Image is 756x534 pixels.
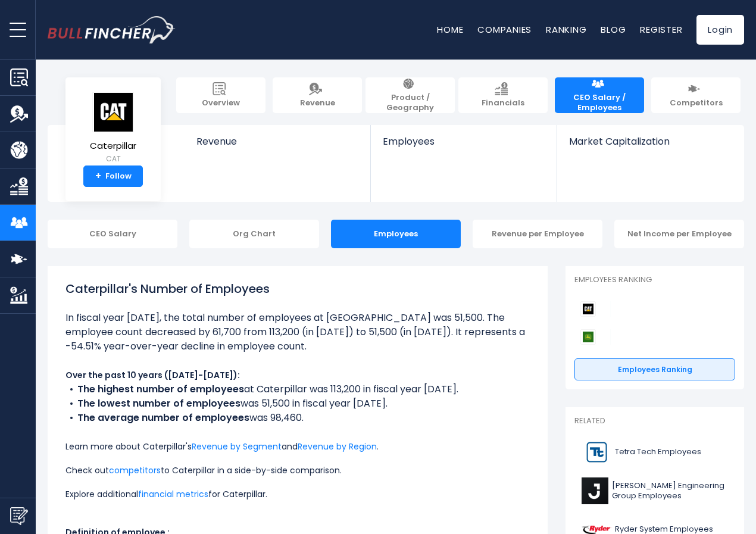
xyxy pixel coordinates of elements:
a: [PERSON_NAME] Engineering Group Employees [574,474,735,507]
a: +Follow [83,165,143,187]
span: Competitors [670,98,723,108]
img: TTEK logo [582,439,611,466]
span: Caterpillar [90,141,136,151]
span: [PERSON_NAME] Engineering Group Employees [612,481,728,501]
li: In fiscal year [DATE], the total number of employees at [GEOGRAPHIC_DATA] was 51,500. The employe... [65,311,530,354]
b: Over the past 10 years ([DATE]-[DATE]): [65,369,240,381]
p: Explore additional for Caterpillar. [65,487,530,501]
img: J logo [582,477,608,504]
div: Net Income per Employee [614,220,744,248]
img: Caterpillar competitors logo [580,301,596,317]
a: Employees [371,125,556,167]
span: Revenue [300,98,335,108]
a: Financials [458,77,548,113]
a: Register [640,23,682,36]
small: CAT [90,154,136,164]
a: Tetra Tech Employees [574,436,735,469]
a: Home [437,23,463,36]
div: Employees [331,220,461,248]
img: Deere & Company competitors logo [580,329,596,345]
p: Related [574,416,735,426]
p: Learn more about Caterpillar's and . [65,439,530,454]
span: Financials [482,98,524,108]
a: Product / Geography [365,77,455,113]
p: Employees Ranking [574,275,735,285]
a: Login [696,15,744,45]
div: Org Chart [189,220,319,248]
a: Revenue by Segment [192,441,282,452]
span: Overview [202,98,240,108]
span: Revenue [196,136,359,147]
p: Check out to Caterpillar in a side-by-side comparison. [65,463,530,477]
a: Revenue [273,77,362,113]
span: CEO Salary / Employees [561,93,638,113]
h1: Caterpillar's Number of Employees [65,280,530,298]
a: Employees Ranking [574,358,735,381]
img: bullfincher logo [48,16,176,43]
span: Market Capitalization [569,136,731,147]
a: competitors [109,464,161,476]
span: Tetra Tech Employees [615,447,701,457]
div: CEO Salary [48,220,177,248]
b: The highest number of employees [77,382,244,396]
a: Competitors [651,77,741,113]
a: financial metrics [138,488,208,500]
a: Overview [176,77,265,113]
li: was 51,500 in fiscal year [DATE]. [65,396,530,411]
span: Employees [383,136,544,147]
li: at Caterpillar was 113,200 in fiscal year [DATE]. [65,382,530,396]
a: Go to homepage [48,16,176,43]
a: Revenue [185,125,371,167]
b: The average number of employees [77,411,249,424]
a: Revenue by Region [298,441,377,452]
strong: + [95,171,101,182]
a: Ranking [546,23,586,36]
span: Product / Geography [371,93,449,113]
a: Market Capitalization [557,125,743,167]
a: CEO Salary / Employees [555,77,644,113]
a: Caterpillar CAT [89,92,137,166]
a: Companies [477,23,532,36]
li: was 98,460. [65,411,530,425]
div: Revenue per Employee [473,220,602,248]
b: The lowest number of employees [77,396,240,410]
a: Blog [601,23,626,36]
